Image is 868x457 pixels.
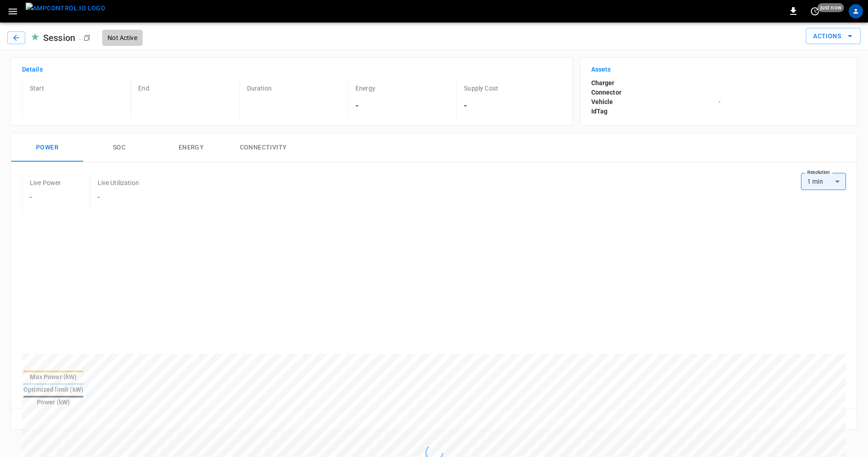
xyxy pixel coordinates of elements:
p: Energy [355,84,453,93]
h6: - [98,193,139,203]
p: Duration [247,84,344,93]
button: Power [11,133,83,162]
p: Supply Cost [464,84,561,93]
h6: - [30,193,61,203]
p: Start [30,84,127,93]
button: set refresh interval [808,4,822,18]
p: Charger [591,78,719,88]
div: Not Active [102,30,143,46]
button: Connectivity [227,133,299,162]
button: Energy [155,133,227,162]
p: IdTag [591,107,719,116]
h6: Assets [591,65,846,75]
button: SOC [83,133,155,162]
p: - [719,97,846,106]
p: End [138,84,235,93]
img: ampcontrol.io logo [26,3,105,14]
span: just now [818,3,844,12]
div: 1 min [801,173,846,190]
h6: - [464,98,561,113]
p: Live Power [30,178,61,187]
label: Resolution [807,169,830,176]
div: copy [83,33,92,43]
h6: - [355,98,453,113]
p: Vehicle [591,97,719,107]
div: profile-icon [849,4,863,18]
h6: Session [40,31,79,45]
button: Actions [806,28,861,45]
h6: Details [22,65,562,75]
p: Live Utilization [98,178,139,187]
span: ... [79,35,83,41]
p: Connector [591,88,719,97]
